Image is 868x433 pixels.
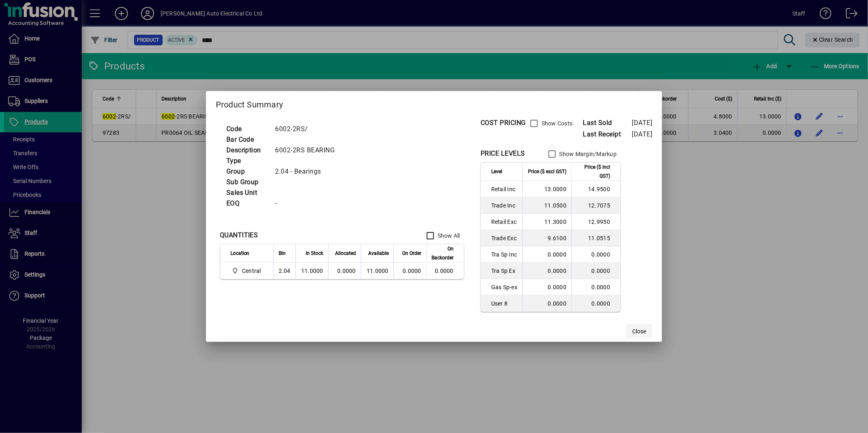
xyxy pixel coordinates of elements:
[279,249,286,258] span: Bin
[295,263,328,279] td: 11.0000
[583,118,632,128] span: Last Sold
[571,246,620,263] td: 0.0000
[206,91,662,115] h2: Product Summary
[528,167,566,176] span: Price ($ excl GST)
[222,198,271,209] td: EOQ
[403,268,421,274] span: 0.0000
[335,249,356,258] span: Allocated
[361,263,394,279] td: 11.0000
[577,163,610,181] span: Price ($ incl GST)
[583,129,632,139] span: Last Receipt
[426,263,464,279] td: 0.0000
[222,134,271,145] td: Bar Code
[481,149,525,158] div: PRICE LEVELS
[271,145,345,156] td: 6002-2RS BEARING
[491,299,517,308] span: User 8
[230,249,250,258] span: Location
[273,263,295,279] td: 2.04
[571,230,620,246] td: 11.0515
[558,150,617,158] label: Show Margin/Markup
[522,230,571,246] td: 9.6100
[632,327,646,336] span: Close
[571,263,620,279] td: 0.0000
[481,118,526,128] div: COST PRICING
[220,230,258,240] div: QUANTITIES
[222,177,271,187] td: Sub Group
[491,201,517,210] span: Trade Inc
[230,266,264,276] span: Central
[222,145,271,156] td: Description
[522,214,571,230] td: 11.3000
[522,246,571,263] td: 0.0000
[432,244,454,262] span: On Backorder
[222,124,271,134] td: Code
[491,283,517,291] span: Gas Sp-ex
[491,267,517,275] span: Tra Sp Ex
[522,295,571,312] td: 0.0000
[632,119,652,127] span: [DATE]
[271,166,345,177] td: 2.04 - Bearings
[242,267,261,275] span: Central
[271,124,345,134] td: 6002-2RS/
[571,197,620,214] td: 12.7075
[222,166,271,177] td: Group
[368,249,389,258] span: Available
[571,181,620,197] td: 14.9500
[540,119,573,127] label: Show Costs
[491,185,517,193] span: Retail Inc
[491,234,517,242] span: Trade Exc
[306,249,323,258] span: In Stock
[626,324,652,339] button: Close
[271,198,345,209] td: -
[571,214,620,230] td: 12.9950
[522,181,571,197] td: 13.0000
[522,197,571,214] td: 11.0500
[571,279,620,295] td: 0.0000
[522,263,571,279] td: 0.0000
[436,232,460,240] label: Show All
[222,156,271,166] td: Type
[222,187,271,198] td: Sales Unit
[328,263,361,279] td: 0.0000
[491,250,517,259] span: Tra Sp Inc
[402,249,421,258] span: On Order
[491,167,502,176] span: Level
[571,295,620,312] td: 0.0000
[522,279,571,295] td: 0.0000
[491,218,517,226] span: Retail Exc
[632,130,652,138] span: [DATE]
